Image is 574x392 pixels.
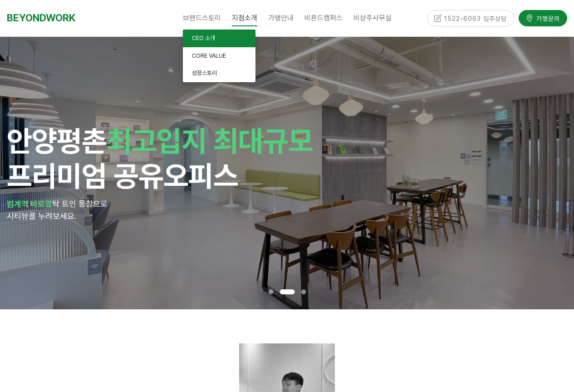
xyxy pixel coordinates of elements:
[534,14,560,23] span: 가맹문의
[7,211,76,221] span: 시티뷰를 누려보세요.
[177,7,226,30] a: 브랜드스토리
[183,14,221,22] span: 브랜드스토리
[107,124,313,158] span: 최고입지 최대규모
[519,10,567,26] a: 가맹문의
[7,199,52,208] strong: 범계역 바로앞
[263,7,299,30] a: 가맹안내
[299,7,348,30] a: 비욘드캠퍼스
[232,10,257,26] span: 지점소개
[192,35,215,41] span: CEO 소개
[192,52,226,59] span: CORE VALUE
[183,30,255,47] a: CEO 소개
[183,65,255,82] a: 성장스토리
[348,7,397,30] a: 비상주사무실
[7,10,75,26] a: BEYONDWORK
[304,14,343,22] span: 비욘드캠퍼스
[7,124,313,193] span: 안양 프리미엄 공유오피스
[52,199,108,208] span: 탁 트인 통창으로
[183,47,255,65] a: CORE VALUE
[268,14,294,22] span: 가맹안내
[57,124,107,158] span: 평촌
[192,69,217,76] span: 성장스토리
[226,7,263,30] a: 지점소개
[353,14,392,22] span: 비상주사무실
